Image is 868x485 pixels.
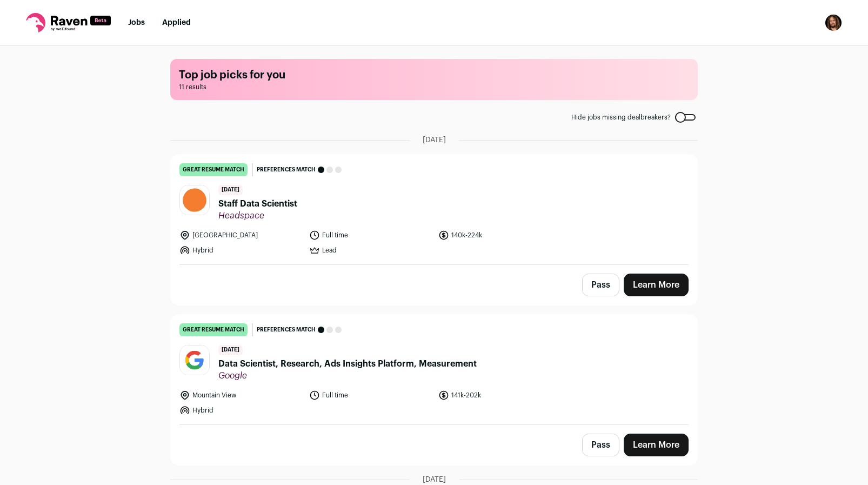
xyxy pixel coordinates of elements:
div: great resume match [179,163,248,176]
a: Jobs [128,19,145,26]
span: Hide jobs missing dealbreakers? [571,113,671,122]
span: [DATE] [218,185,243,195]
img: 8d2c6156afa7017e60e680d3937f8205e5697781b6c771928cb24e9df88505de.jpg [180,346,209,375]
span: Preferences match [257,164,316,175]
span: Preferences match [257,324,316,335]
span: Staff Data Scientist [218,197,297,210]
li: Mountain View [179,390,303,401]
a: great resume match Preferences match [DATE] Staff Data Scientist Headspace [GEOGRAPHIC_DATA] Full... [171,155,697,264]
a: Learn More [624,274,689,296]
li: Lead [309,245,432,256]
a: great resume match Preferences match [DATE] Data Scientist, Research, Ads Insights Platform, Meas... [171,315,697,424]
li: Full time [309,390,432,401]
li: [GEOGRAPHIC_DATA] [179,230,303,241]
span: Data Scientist, Research, Ads Insights Platform, Measurement [218,357,477,370]
button: Pass [582,274,619,296]
span: [DATE] [218,345,243,355]
button: Open dropdown [825,14,842,31]
span: [DATE] [423,135,446,145]
span: 11 results [179,83,689,91]
a: Learn More [624,434,689,456]
span: [DATE] [423,474,446,485]
span: Google [218,370,477,381]
li: 140k-224k [438,230,562,241]
button: Pass [582,434,619,456]
li: Hybrid [179,405,303,416]
img: d46b4d00b911a60ed754a2cf5217fb5c5c3d08a38c88041c85bde9c0ec11a3a3.jpg [180,185,209,215]
li: Full time [309,230,432,241]
li: Hybrid [179,245,303,256]
h1: Top job picks for you [179,68,689,83]
div: great resume match [179,323,248,336]
img: 17002098-medium_jpg [825,14,842,31]
span: Headspace [218,210,297,221]
a: Applied [162,19,191,26]
li: 141k-202k [438,390,562,401]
